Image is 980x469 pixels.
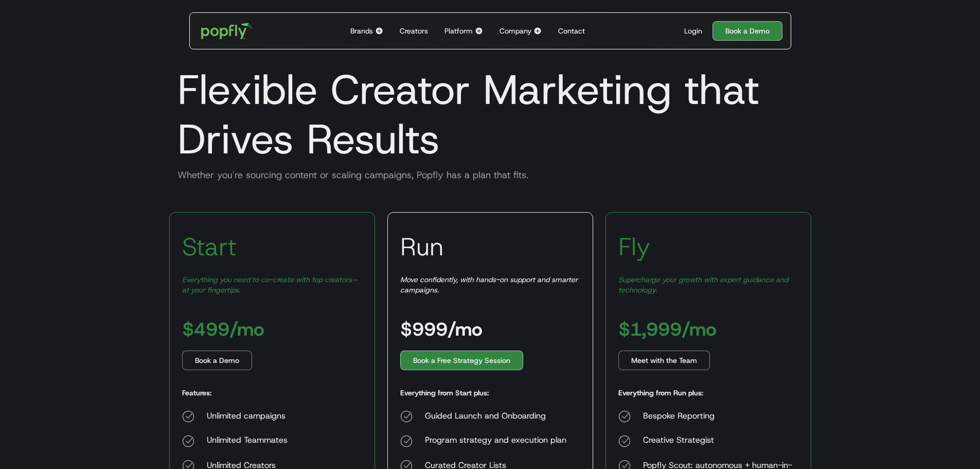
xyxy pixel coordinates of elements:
[618,320,717,338] h3: $1,999/mo
[712,21,782,41] a: Book a Demo
[169,65,811,164] h1: Flexible Creator Marketing that Drives Results
[182,231,237,262] h3: Start
[207,435,300,447] div: Unlimited Teammates
[182,388,211,398] h5: Features:
[618,351,710,370] a: Meet with the Team
[350,26,373,36] div: Brands
[396,13,432,49] a: Creators
[169,169,811,181] div: Whether you're sourcing content or scaling campaigns, Popfly has a plan that fits.
[643,410,798,423] div: Bespoke Reporting
[182,275,358,294] em: Everything you need to co-create with top creators—at your fingertips.
[400,351,523,370] a: Book a Free Strategy Session
[182,351,252,370] a: Book a Demo
[413,355,510,366] div: Book a Free Strategy Session
[631,355,697,366] div: Meet with the Team
[400,320,483,338] h3: $999/mo
[182,320,264,338] h3: $499/mo
[500,26,531,36] div: Company
[680,26,706,36] a: Login
[195,355,239,366] div: Book a Demo
[194,15,260,46] a: home
[554,13,589,49] a: Contact
[444,26,473,36] div: Platform
[643,435,798,447] div: Creative Strategist
[400,26,428,36] div: Creators
[684,26,702,36] div: Login
[400,231,443,262] h3: Run
[400,275,578,294] em: Move confidently, with hands-on support and smarter campaigns.
[618,388,703,398] h5: Everything from Run plus:
[618,231,650,262] h3: Fly
[425,410,566,423] div: Guided Launch and Onboarding
[425,435,566,447] div: Program strategy and execution plan
[400,388,489,398] h5: Everything from Start plus:
[558,26,585,36] div: Contact
[207,410,300,423] div: Unlimited campaigns
[618,275,788,294] em: Supercharge your growth with expert guidance and technology.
